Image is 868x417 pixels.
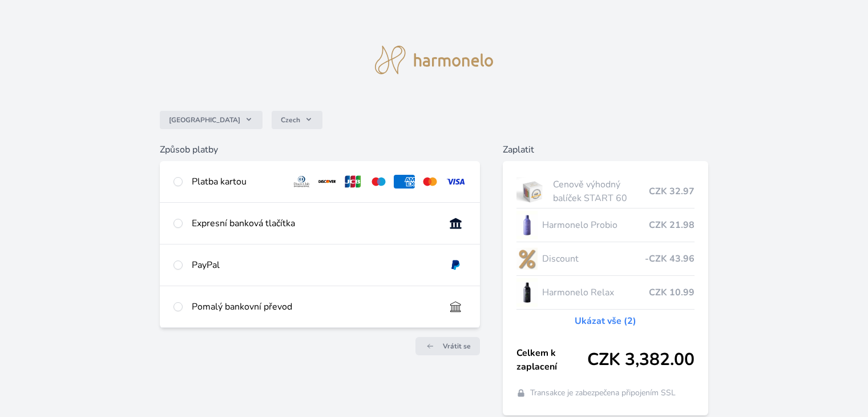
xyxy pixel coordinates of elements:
[192,216,435,230] div: Expresní banková tlačítka
[649,185,695,198] span: CZK 32.97
[445,300,466,314] img: bankTransfer_IBAN.svg
[160,143,479,157] h6: Způsob platby
[553,178,648,205] span: Cenově výhodný balíček START 60
[530,387,676,399] span: Transakce je zabezpečena připojením SSL
[415,337,480,355] a: Vrátit se
[169,115,240,125] span: [GEOGRAPHIC_DATA]
[272,111,322,129] button: Czech
[645,252,695,266] span: -CZK 43.96
[281,115,300,125] span: Czech
[375,46,494,74] img: logo.svg
[516,244,538,273] img: discount-lo.png
[649,286,695,299] span: CZK 10.99
[342,175,364,189] img: jcb.svg
[516,346,587,374] span: Celkem k zaplacení
[192,300,435,314] div: Pomalý bankovní převod
[445,258,466,272] img: paypal.svg
[542,218,648,232] span: Harmonelo Probio
[587,350,695,370] span: CZK 3,382.00
[192,258,435,272] div: PayPal
[445,175,466,189] img: visa.svg
[443,342,471,351] span: Vrátit se
[317,175,338,189] img: discover.svg
[575,314,636,328] a: Ukázat vše (2)
[516,278,538,307] img: CLEAN_RELAX_se_stinem_x-lo.jpg
[516,211,538,239] img: CLEAN_PROBIO_se_stinem_x-lo.jpg
[192,175,282,189] div: Platba kartou
[542,286,648,299] span: Harmonelo Relax
[419,175,441,189] img: mc.svg
[445,216,466,230] img: onlineBanking_CZ.svg
[516,177,549,206] img: start.jpg
[542,252,644,266] span: Discount
[160,111,263,129] button: [GEOGRAPHIC_DATA]
[649,218,695,232] span: CZK 21.98
[503,143,708,157] h6: Zaplatit
[291,175,312,189] img: diners.svg
[394,175,415,189] img: amex.svg
[368,175,389,189] img: maestro.svg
